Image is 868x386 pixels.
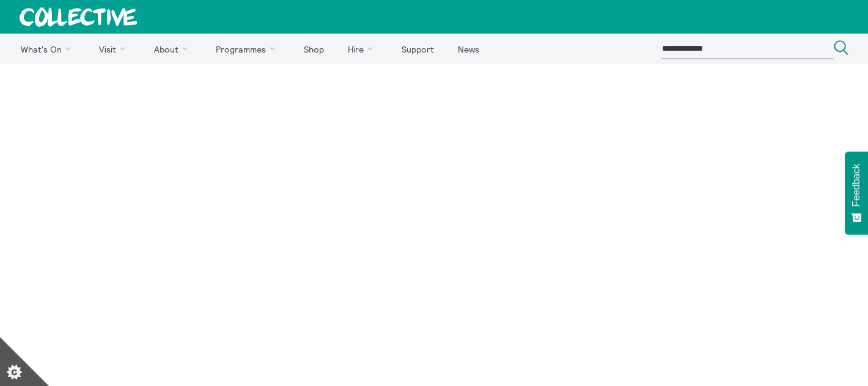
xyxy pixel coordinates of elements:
a: Shop [293,34,334,64]
a: Programmes [205,34,291,64]
a: Visit [89,34,141,64]
a: Hire [337,34,389,64]
a: About [143,34,203,64]
a: What's On [10,34,86,64]
a: Support [391,34,444,64]
a: News [447,34,490,64]
span: Feedback [851,164,862,206]
button: Feedback - Show survey [845,151,868,235]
